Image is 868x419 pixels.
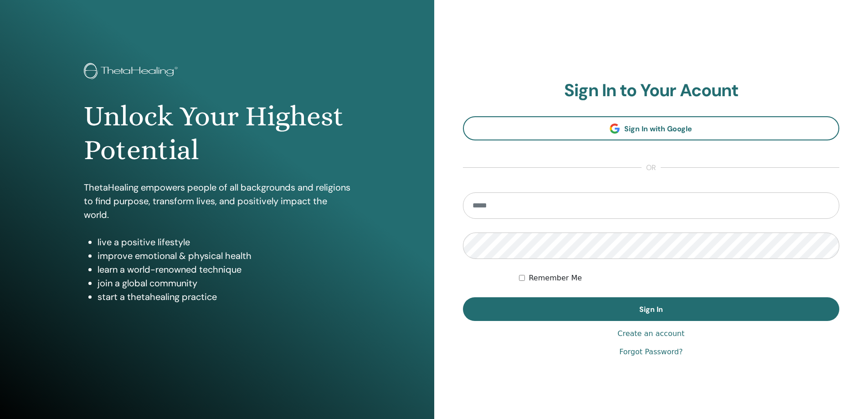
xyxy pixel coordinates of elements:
h1: Unlock Your Highest Potential [84,99,350,167]
li: live a positive lifestyle [98,235,350,249]
a: Sign In with Google [463,116,840,140]
li: start a thetahealing practice [98,290,350,304]
li: learn a world-renowned technique [98,263,350,276]
li: join a global community [98,276,350,290]
div: Keep me authenticated indefinitely or until I manually logout [519,273,839,284]
span: Sign In [639,305,663,314]
span: or [642,162,661,173]
a: Forgot Password? [619,347,683,357]
span: Sign In with Google [624,124,692,134]
li: improve emotional & physical health [98,249,350,263]
p: ThetaHealing empowers people of all backgrounds and religions to find purpose, transform lives, a... [84,181,350,222]
a: Create an account [617,328,684,339]
label: Remember Me [529,273,582,284]
button: Sign In [463,297,840,321]
h2: Sign In to Your Acount [463,80,840,101]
